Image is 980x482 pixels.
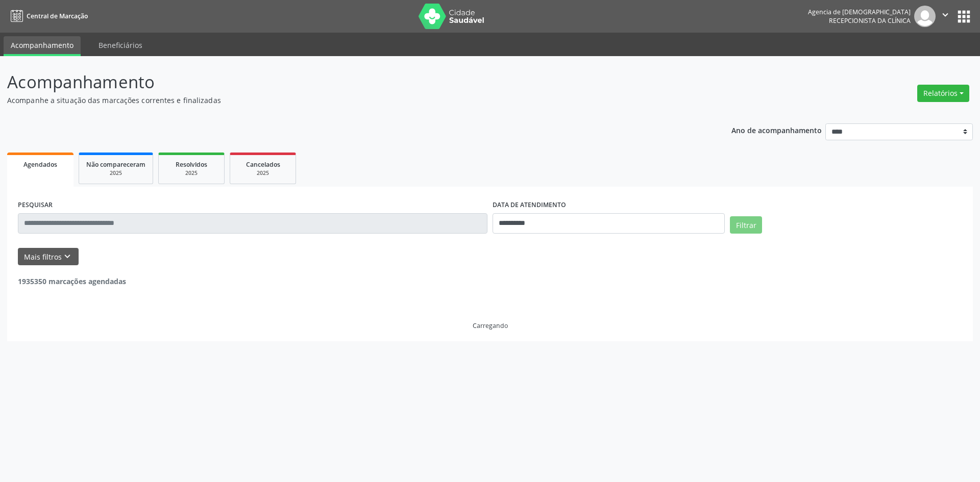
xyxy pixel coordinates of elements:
div: Agencia de [DEMOGRAPHIC_DATA] [808,8,911,16]
button:  [936,6,955,27]
div: 2025 [166,169,217,177]
p: Ano de acompanhamento [731,123,822,136]
div: Carregando [473,321,508,330]
i: keyboard_arrow_down [62,251,73,262]
a: Acompanhamento [4,36,81,56]
button: Filtrar [730,216,762,234]
a: Central de Marcação [7,8,88,24]
span: Cancelados [246,160,280,169]
span: Recepcionista da clínica [829,16,911,25]
span: Central de Marcação [27,12,88,20]
i:  [940,9,951,20]
strong: 1935350 marcações agendadas [18,276,126,286]
p: Acompanhe a situação das marcações correntes e finalizadas [7,95,683,106]
label: PESQUISAR [18,197,53,213]
label: DATA DE ATENDIMENTO [493,197,566,213]
div: 2025 [237,169,288,177]
button: Relatórios [917,85,969,102]
span: Agendados [23,160,57,169]
span: Resolvidos [176,160,207,169]
a: Beneficiários [91,36,150,54]
div: 2025 [86,169,145,177]
button: Mais filtroskeyboard_arrow_down [18,248,79,266]
img: img [914,6,936,27]
span: Não compareceram [86,160,145,169]
button: apps [955,8,973,26]
p: Acompanhamento [7,69,683,95]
